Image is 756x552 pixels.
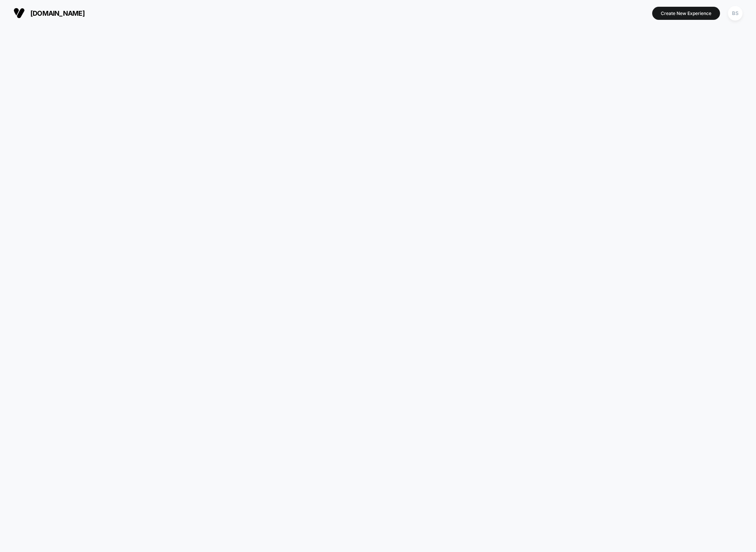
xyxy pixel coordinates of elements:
span: [DOMAIN_NAME] [30,9,85,17]
img: Visually logo [13,7,25,19]
button: BS [726,6,745,21]
button: Create New Experience [652,7,720,20]
button: [DOMAIN_NAME] [11,7,87,19]
div: BS [728,6,743,21]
